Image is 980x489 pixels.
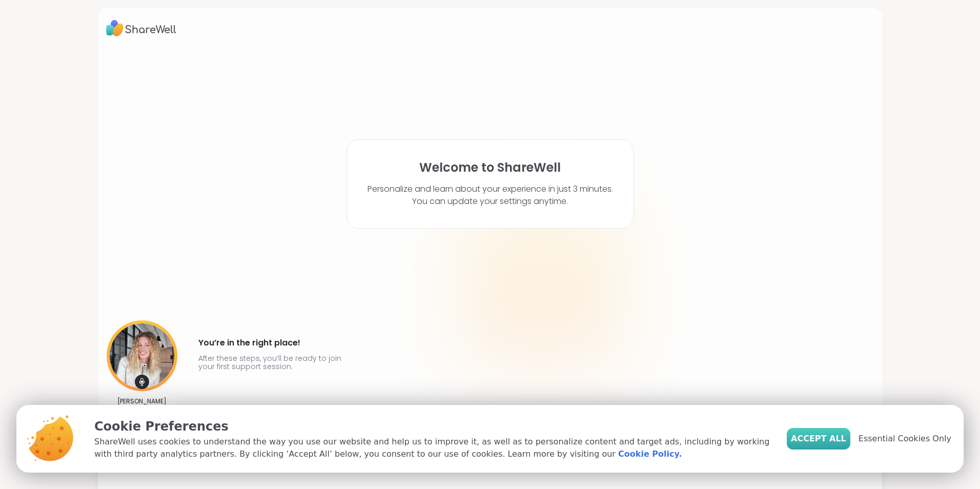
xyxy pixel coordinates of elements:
[198,354,346,371] p: After these steps, you’ll be ready to join your first support session.
[135,375,149,389] img: mic icon
[787,428,850,450] button: Accept All
[618,448,682,460] a: Cookie Policy.
[107,320,177,391] img: User image
[791,433,846,445] span: Accept All
[419,160,561,175] h1: Welcome to ShareWell
[117,397,167,405] p: [PERSON_NAME]
[94,417,770,436] p: Cookie Preferences
[198,335,346,351] h4: You’re in the right place!
[94,436,770,460] p: ShareWell uses cookies to understand the way you use our website and help us to improve it, as we...
[367,183,613,208] p: Personalize and learn about your experience in just 3 minutes. You can update your settings anytime.
[106,16,176,40] img: ShareWell Logo
[859,433,951,445] span: Essential Cookies Only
